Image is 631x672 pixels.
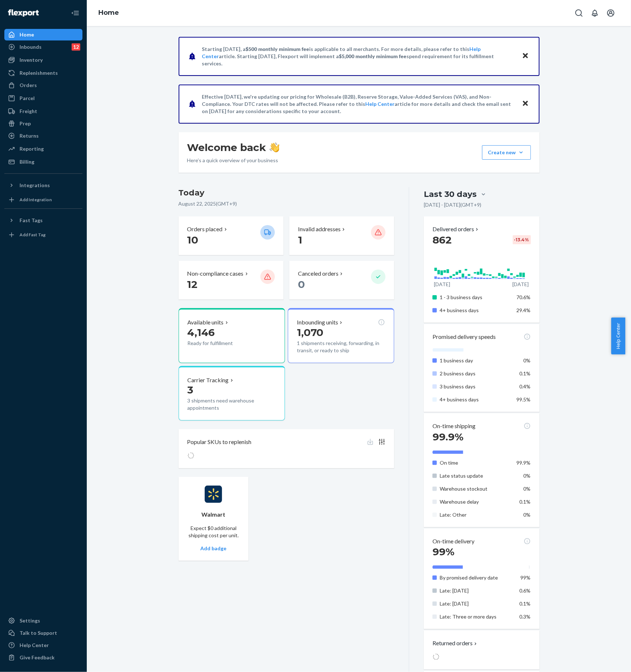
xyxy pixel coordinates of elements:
span: 99% [521,574,531,581]
p: August 22, 2025 ( GMT+9 ) [179,200,395,207]
div: Orders [20,82,37,89]
div: Add Fast Tag [20,232,46,238]
a: Talk to Support [4,627,82,639]
button: Non-compliance cases 12 [179,261,283,300]
div: Returns [20,132,39,139]
button: Inbounding units1,0701 shipments receiving, forwarding, in transit, or ready to ship [288,308,394,363]
p: Orders placed [187,225,223,233]
button: Close Navigation [68,6,82,20]
a: Parcel [4,92,82,104]
p: Late: Other [440,511,511,518]
a: Add Integration [4,194,82,206]
div: Give Feedback [20,654,55,661]
button: Carrier Tracking33 shipments need warehouse appointments [179,366,285,421]
p: Here’s a quick overview of your business [187,157,280,164]
p: On-time shipping [432,422,476,430]
p: Canceled orders [298,270,338,278]
a: Orders [4,79,82,91]
button: Open account menu [604,6,618,20]
h1: Welcome back [187,141,280,154]
span: 0% [524,486,531,492]
div: 12 [72,43,80,51]
p: Late: Three or more days [440,613,511,620]
span: 99.9% [432,431,464,443]
span: 10 [187,234,199,246]
p: Walmart [201,511,225,519]
a: Home [98,9,119,17]
p: 4+ business days [440,307,511,314]
ol: breadcrumbs [93,3,125,23]
p: Add badge [200,545,226,552]
div: Parcel [20,95,35,102]
a: Replenishments [4,67,82,79]
p: Starting [DATE], a is applicable to all merchants. For more details, please refer to this article... [202,46,515,67]
div: Replenishments [20,69,58,77]
a: Inventory [4,54,82,66]
a: Billing [4,156,82,168]
button: Returned orders [432,639,478,647]
span: $500 monthly minimum fee [246,46,310,52]
p: [DATE] [434,281,450,288]
a: Help Center [366,101,395,107]
button: Open notifications [588,6,602,20]
a: Settings [4,615,82,626]
span: 99.9% [517,460,531,466]
p: Warehouse delay [440,498,511,505]
div: Home [20,31,34,38]
div: -13.4 % [513,235,531,244]
p: Ready for fulfillment [188,340,255,347]
p: Popular SKUs to replenish [187,438,252,446]
div: Talk to Support [20,629,57,637]
p: [DATE] - [DATE] ( GMT+9 ) [424,201,481,208]
a: Freight [4,105,82,117]
button: Help Center [611,318,625,354]
div: Last 30 days [424,189,477,200]
p: Warehouse stockout [440,485,511,492]
p: 1 - 3 business days [440,294,511,301]
p: 3 business days [440,383,511,390]
a: Inbounds12 [4,41,82,53]
span: 29.4% [517,307,531,313]
p: By promised delivery date [440,574,511,581]
h3: Today [179,187,395,199]
span: 862 [432,234,452,246]
span: 3 [188,384,193,396]
img: hand-wave emoji [269,142,280,152]
span: 0 [298,278,305,290]
span: 1,070 [297,326,323,339]
div: Fast Tags [20,217,43,224]
span: 0% [524,357,531,363]
p: 1 business day [440,357,511,364]
p: Promised delivery speeds [432,333,496,341]
button: Give Feedback [4,652,82,663]
button: Available units4,146Ready for fulfillment [179,308,285,363]
span: 1 [298,234,302,246]
p: Carrier Tracking [188,376,229,384]
p: Late: [DATE] [440,600,511,607]
span: 0.3% [520,613,531,620]
span: 0.1% [520,600,531,607]
p: Inbounding units [297,318,338,327]
span: 0.1% [520,499,531,505]
button: Close [521,99,530,109]
p: 3 shipments need warehouse appointments [188,397,276,412]
span: 0.4% [520,383,531,389]
a: Prep [4,118,82,129]
div: Help Center [20,642,49,649]
button: Delivered orders [432,225,480,233]
div: Reporting [20,145,44,152]
p: On time [440,459,511,466]
div: Freight [20,108,37,115]
div: Inventory [20,56,43,64]
img: Flexport logo [8,9,39,17]
span: 70.6% [517,294,531,300]
div: Settings [20,617,40,624]
span: 0% [524,473,531,479]
p: On-time delivery [432,537,474,546]
button: Fast Tags [4,215,82,226]
span: 99% [432,546,455,558]
p: 4+ business days [440,396,511,403]
span: 4,146 [188,326,215,339]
